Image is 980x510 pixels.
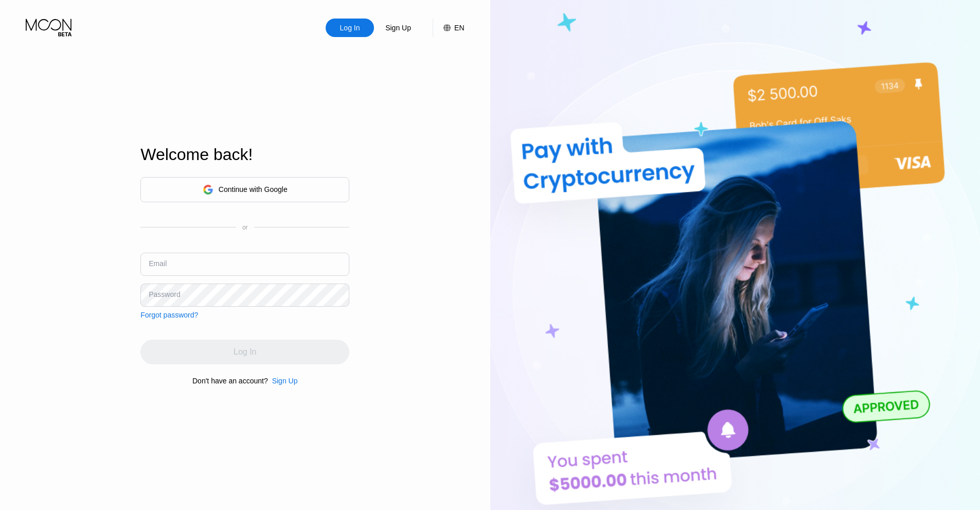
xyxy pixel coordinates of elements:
[454,24,464,32] div: EN
[272,377,298,385] div: Sign Up
[140,311,198,319] div: Forgot password?
[192,377,268,385] div: Don't have an account?
[433,19,464,37] div: EN
[326,19,374,37] div: Log In
[149,259,167,268] div: Email
[268,377,298,385] div: Sign Up
[219,185,288,194] div: Continue with Google
[339,23,361,33] div: Log In
[384,23,412,33] div: Sign Up
[242,224,248,231] div: or
[140,177,349,202] div: Continue with Google
[149,290,180,298] div: Password
[140,145,349,164] div: Welcome back!
[374,19,422,37] div: Sign Up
